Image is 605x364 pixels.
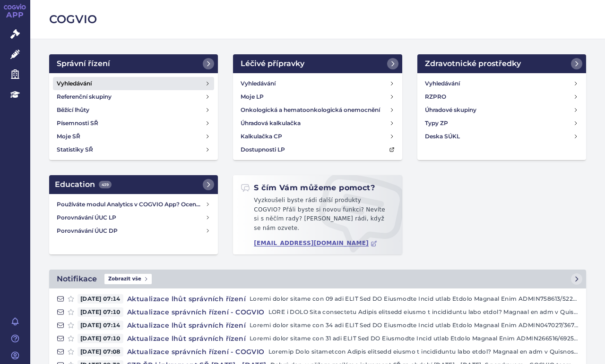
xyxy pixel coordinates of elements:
h4: Běžící lhůty [57,105,89,115]
span: 439 [99,181,112,188]
h4: Aktualizace správních řízení - COGVIO [123,347,268,356]
a: Zdravotnické prostředky [417,54,586,73]
h2: COGVIO [49,11,586,27]
h2: S čím Vám můžeme pomoct? [241,183,375,193]
a: Onkologická a hematoonkologická onemocnění [237,103,398,117]
a: Vyhledávání [53,77,214,90]
a: Education439 [49,175,218,194]
p: LORE i DOLO Sita consectetu Adipis elitsedd eiusmo t incididuntu labo etdol? Magnaal en adm v Qui... [268,307,579,317]
a: Referenční skupiny [53,90,214,103]
a: Používáte modul Analytics v COGVIO App? Oceníme Vaši zpětnou vazbu! [53,198,214,211]
a: Vyhledávání [237,77,398,90]
a: NotifikaceZobrazit vše [49,270,586,288]
h2: Léčivé přípravky [241,58,304,69]
p: Loremi dolor sitame con 09 adi ELIT Sed DO Eiusmodte Incid utlab Etdolo Magnaal Enim ADMIN758613/... [250,294,579,304]
span: [DATE] 07:08 [78,347,123,356]
a: RZPRO [421,90,582,103]
h4: Deska SÚKL [425,132,460,141]
h4: Úhradové skupiny [425,105,476,115]
a: Moje SŘ [53,130,214,143]
p: Loremi dolor sitame con 34 adi ELIT Sed DO Eiusmodte Incid utlab Etdolo Magnaal Enim ADMIN047027/... [250,321,579,330]
a: Správní řízení [49,54,218,73]
a: Deska SÚKL [421,130,582,143]
h4: Vyhledávání [57,79,92,88]
a: Úhradové skupiny [421,103,582,117]
a: Statistiky SŘ [53,143,214,156]
a: Běžící lhůty [53,103,214,117]
a: Porovnávání ÚUC LP [53,211,214,224]
h4: Moje SŘ [57,132,80,141]
a: Léčivé přípravky [233,54,402,73]
h4: Typy ZP [425,119,448,128]
h4: Vyhledávání [425,79,460,88]
a: Moje LP [237,90,398,103]
h4: Úhradová kalkulačka [241,119,301,128]
h2: Education [55,179,112,190]
h2: Notifikace [57,273,97,285]
a: Vyhledávání [421,77,582,90]
a: Písemnosti SŘ [53,117,214,130]
h4: Aktualizace lhůt správních řízení [123,334,250,343]
h4: Dostupnosti LP [241,145,285,154]
h4: Porovnávání ÚUC DP [57,226,205,236]
a: Úhradová kalkulačka [237,117,398,130]
span: Zobrazit vše [104,274,152,284]
a: Porovnávání ÚUC DP [53,224,214,237]
a: Typy ZP [421,117,582,130]
h4: RZPRO [425,92,446,102]
h4: Písemnosti SŘ [57,119,98,128]
h2: Správní řízení [57,58,110,69]
span: [DATE] 07:14 [78,321,123,330]
h4: Porovnávání ÚUC LP [57,213,205,222]
p: Loremip Dolo sitametcon Adipis elitsedd eiusmo t incididuntu labo etdol? Magnaal en adm v Quisnos... [268,347,579,356]
h4: Aktualizace lhůt správních řízení [123,321,250,330]
span: [DATE] 07:14 [78,294,123,304]
a: Kalkulačka CP [237,130,398,143]
h4: Statistiky SŘ [57,145,93,154]
h4: Referenční skupiny [57,92,112,102]
h2: Zdravotnické prostředky [425,58,521,69]
a: Dostupnosti LP [237,143,398,156]
h4: Aktualizace lhůt správních řízení [123,294,250,304]
h4: Kalkulačka CP [241,132,282,141]
p: Loremi dolor sitame con 31 adi ELIT Sed DO Eiusmodte Incid utlab Etdolo Magnaal Enim ADMIN266516/... [250,334,579,343]
a: [EMAIL_ADDRESS][DOMAIN_NAME] [254,240,377,247]
span: [DATE] 07:10 [78,334,123,343]
span: [DATE] 07:10 [78,307,123,317]
h4: Používáte modul Analytics v COGVIO App? Oceníme Vaši zpětnou vazbu! [57,200,205,209]
h4: Vyhledávání [241,79,276,88]
h4: Aktualizace správních řízení - COGVIO [123,307,268,317]
h4: Onkologická a hematoonkologická onemocnění [241,105,380,115]
h4: Moje LP [241,92,264,102]
p: Vyzkoušeli byste rádi další produkty COGVIO? Přáli byste si novou funkci? Nevíte si s něčím rady?... [241,196,394,237]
